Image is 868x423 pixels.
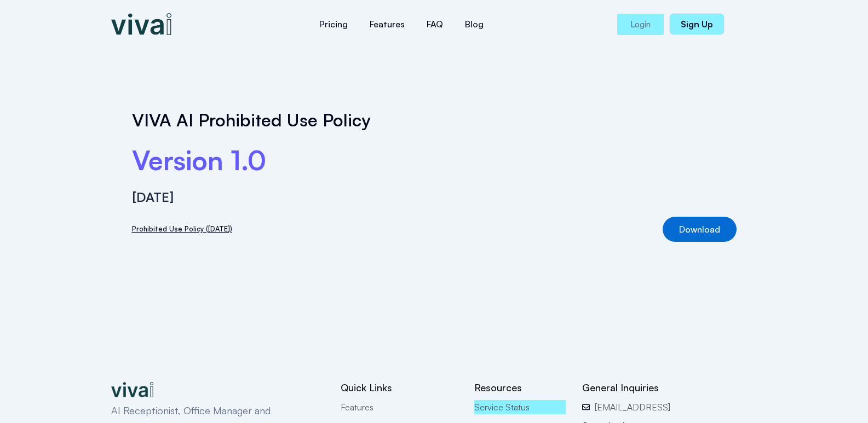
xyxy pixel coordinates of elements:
h1: VIVA AI Prohibited Use Policy [132,109,737,130]
a: Pricing [308,11,359,37]
h2: Version 1.0 [132,143,737,177]
h2: Resources [474,381,566,394]
a: Blog [454,11,495,37]
span: Service Status [474,400,530,414]
a: Login [617,14,664,35]
a: Sign Up [669,13,725,35]
h2: Quick Links [341,381,458,394]
a: Features [341,400,458,414]
span: Sign Up [681,20,713,28]
h2: General Inquiries [582,381,757,394]
span: Login [630,20,651,28]
a: Download [663,217,737,242]
span: [EMAIL_ADDRESS] [592,400,670,414]
a: Features [359,11,416,37]
a: FAQ [416,11,454,37]
h3: [DATE] [132,189,737,206]
span: Features [341,400,373,414]
a: Service Status [474,400,566,414]
nav: Menu [243,11,560,37]
a: Prohibited Use Policy ([DATE]) [132,223,232,235]
a: [EMAIL_ADDRESS] [582,400,757,414]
